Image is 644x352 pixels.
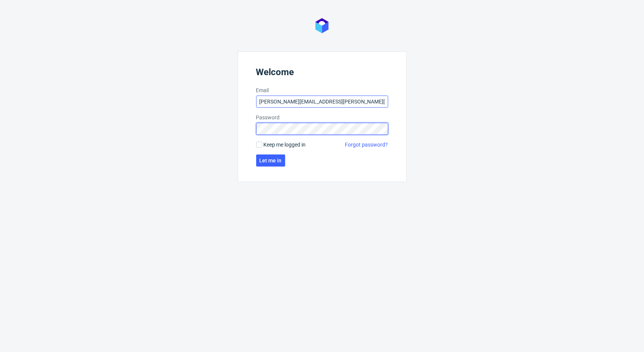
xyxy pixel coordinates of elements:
label: Email [256,86,388,94]
input: you@youremail.com [256,96,388,108]
button: Let me in [256,154,285,167]
label: Password [256,114,388,121]
header: Welcome [256,67,388,80]
span: Keep me logged in [264,141,306,148]
a: Forgot password? [345,141,388,148]
span: Let me in [260,158,282,163]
